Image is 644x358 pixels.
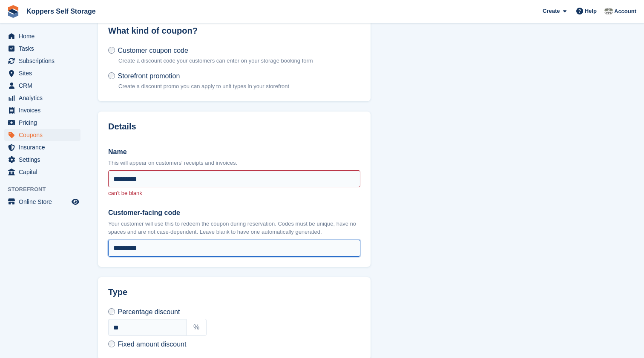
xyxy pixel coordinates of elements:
[4,129,80,141] a: menu
[4,154,80,166] a: menu
[108,47,115,54] input: Customer coupon code Create a discount code your customers can enter on your storage booking form
[4,55,80,67] a: menu
[70,197,80,207] a: Preview store
[4,196,80,208] a: menu
[19,141,70,153] span: Insurance
[8,185,85,194] span: Storefront
[108,341,115,347] input: Fixed amount discount
[7,5,20,18] img: stora-icon-8386f47178a22dfd0bd8f6a31ec36ba5ce8667c1dd55bd0f319d3a0aa187defe.svg
[4,30,80,42] a: menu
[19,43,70,54] span: Tasks
[19,196,70,208] span: Online Store
[108,189,360,198] p: can't be blank
[4,166,80,178] a: menu
[108,208,360,218] label: Customer-facing code
[4,104,80,116] a: menu
[19,92,70,104] span: Analytics
[4,117,80,129] a: menu
[19,129,70,141] span: Coupons
[543,7,560,15] span: Create
[108,159,360,167] p: This will appear on customers' receipts and invoices.
[19,104,70,116] span: Invoices
[4,92,80,104] a: menu
[118,82,289,91] p: Create a discount promo you can apply to unit types in your storefront
[604,7,613,15] img: Frazer McFadden
[118,47,188,54] span: Customer coupon code
[108,220,360,236] p: Your customer will use this to redeem the coupon during reservation. Codes must be unique, have n...
[19,154,70,166] span: Settings
[108,287,360,297] h2: Type
[108,308,115,315] input: Percentage discount
[19,55,70,67] span: Subscriptions
[19,67,70,79] span: Sites
[4,67,80,79] a: menu
[108,122,360,132] h2: Details
[4,80,80,92] a: menu
[19,30,70,42] span: Home
[118,341,186,348] span: Fixed amount discount
[614,7,636,16] span: Account
[4,141,80,153] a: menu
[19,117,70,129] span: Pricing
[108,26,360,36] h2: What kind of coupon?
[108,147,360,157] label: Name
[108,72,115,79] input: Storefront promotion Create a discount promo you can apply to unit types in your storefront
[118,308,180,315] span: Percentage discount
[4,43,80,54] a: menu
[23,4,99,18] a: Koppers Self Storage
[585,7,597,15] span: Help
[118,72,180,80] span: Storefront promotion
[118,57,313,65] p: Create a discount code your customers can enter on your storage booking form
[19,166,70,178] span: Capital
[19,80,70,92] span: CRM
